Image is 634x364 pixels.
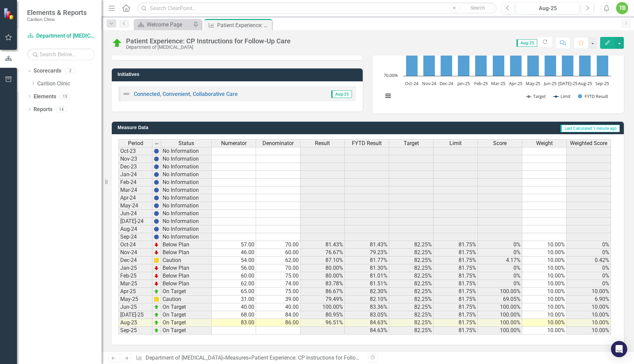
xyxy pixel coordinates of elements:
td: 0% [478,272,522,280]
div: 15 [60,94,70,99]
td: Sep-24 [119,233,152,241]
img: BgCOk07PiH71IgAAAABJRU5ErkJggg== [154,187,159,193]
span: Denominator [262,140,294,146]
a: Connected, Convenient, Collaborative Care [134,91,238,97]
svg: Interactive chart [380,5,614,106]
td: 39.00 [256,296,300,303]
td: Nov-24 [119,249,152,257]
td: 0% [478,241,522,249]
td: Dec-23 [119,163,152,171]
span: Numerator [221,140,247,146]
span: Target [404,140,419,146]
td: 81.75% [434,311,478,319]
td: Sep-25 [119,327,152,335]
td: Below Plan [161,272,212,280]
td: Caution [161,257,212,264]
td: 84.00 [256,311,300,319]
td: 79.49% [300,296,345,303]
small: Carilion Clinic [27,17,87,22]
img: BgCOk07PiH71IgAAAABJRU5ErkJggg== [154,180,159,185]
text: Aug-25 [578,80,592,86]
td: 81.75% [434,249,478,257]
td: 70.00 [256,264,300,272]
td: Jun-24 [119,210,152,218]
td: 82.25% [389,311,434,319]
td: 60.00 [256,249,300,257]
td: 82.25% [389,241,434,249]
td: 46.00 [212,249,256,257]
td: 81.75% [434,327,478,335]
td: 80.00% [300,272,345,280]
td: 100.00% [478,327,522,335]
td: 0% [478,264,522,272]
td: No Information [161,186,212,194]
button: Aug-25 [516,2,579,14]
img: TnMDeAgwAPMxUmUi88jYAAAAAElFTkSuQmCC [154,265,159,271]
img: BgCOk07PiH71IgAAAABJRU5ErkJggg== [154,164,159,169]
span: Aug-25 [331,90,352,98]
td: 75.00 [256,272,300,280]
div: Open Intercom Messenger [611,341,627,357]
td: Aug-25 [119,319,152,327]
td: 10.00% [522,296,567,303]
text: Mar-25 [491,80,505,86]
td: 81.77% [345,257,389,264]
button: Show FYTD Result [578,93,609,99]
td: No Information [161,194,212,202]
td: 100.00% [478,319,522,327]
div: Aug-25 [519,4,577,13]
div: 14 [56,106,67,112]
td: Feb-24 [119,179,152,186]
td: Mar-24 [119,186,152,194]
td: 100.00% [478,303,522,311]
td: 10.00% [522,319,567,327]
td: 81.75% [434,303,478,311]
td: Nov-23 [119,155,152,163]
td: 100.00% [478,311,522,319]
div: Patient Experience: CP Instructions for Follow-Up Care [217,21,270,29]
td: 82.30% [345,288,389,296]
td: 65.00 [212,288,256,296]
td: On Target [161,311,212,319]
td: 10.00% [522,264,567,272]
td: 74.00 [256,280,300,288]
td: 31.00 [212,296,256,303]
td: 10.00% [522,257,567,264]
td: 10.00% [522,280,567,288]
span: FYTD Result [352,140,382,146]
td: Jan-24 [119,171,152,179]
span: Weighted Score [570,140,607,146]
img: On Target [112,38,123,48]
td: 10.00% [567,288,611,296]
td: Jun-25 [119,303,152,311]
img: BgCOk07PiH71IgAAAABJRU5ErkJggg== [154,234,159,240]
input: Search ClearPoint... [137,2,496,14]
td: 81.75% [434,272,478,280]
img: ClearPoint Strategy [3,7,15,19]
img: 8DAGhfEEPCf229AAAAAElFTkSuQmCC [154,141,160,146]
td: 70.00 [256,241,300,249]
td: 10.00% [522,272,567,280]
img: BgCOk07PiH71IgAAAABJRU5ErkJggg== [154,172,159,177]
div: Patient Experience: CP Instructions for Follow-Up Care [251,355,380,361]
img: BgCOk07PiH71IgAAAABJRU5ErkJggg== [154,226,159,232]
td: 6.90% [567,296,611,303]
td: May-24 [119,202,152,210]
img: zOikAAAAAElFTkSuQmCC [154,328,159,333]
a: Welcome Page [135,20,191,29]
img: BgCOk07PiH71IgAAAABJRU5ErkJggg== [154,219,159,224]
img: Not Defined [122,90,130,98]
td: 82.25% [389,303,434,311]
td: 57.00 [212,241,256,249]
text: Jan-25 [457,80,470,86]
button: Search [461,3,495,13]
td: On Target [161,288,212,296]
td: 100.00% [478,288,522,296]
img: BgCOk07PiH71IgAAAABJRU5ErkJggg== [154,211,159,216]
td: 54.00 [212,257,256,264]
td: Oct-24 [119,241,152,249]
td: 60.00 [212,272,256,280]
img: TnMDeAgwAPMxUmUi88jYAAAAAElFTkSuQmCC [154,281,159,286]
td: 81.01% [345,272,389,280]
td: 83.78% [300,280,345,288]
